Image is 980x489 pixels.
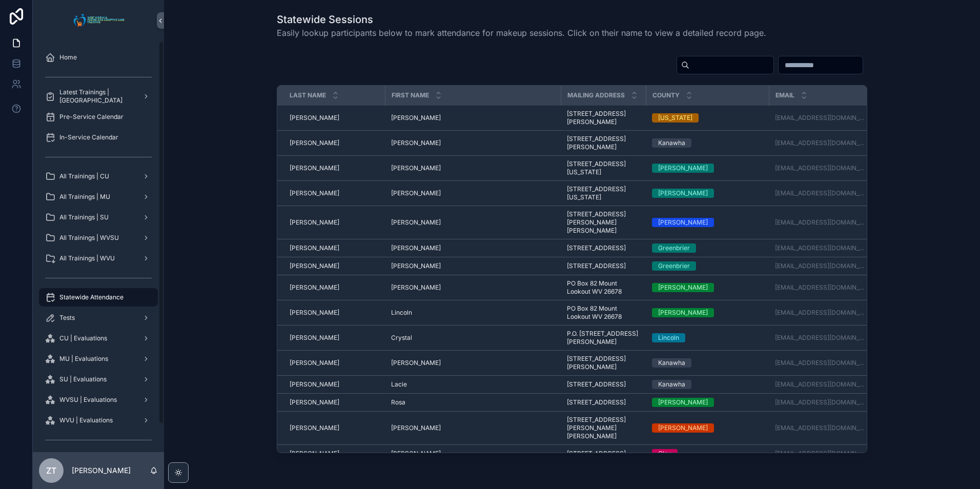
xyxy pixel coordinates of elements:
[658,358,685,368] div: Kanawha
[567,450,626,458] span: [STREET_ADDRESS]
[391,283,441,292] span: [PERSON_NAME]
[290,309,339,317] span: [PERSON_NAME]
[652,449,763,458] a: Clay
[59,113,124,121] span: Pre-Service Calendar
[290,114,379,122] a: [PERSON_NAME]
[658,189,708,198] div: [PERSON_NAME]
[391,283,555,292] a: [PERSON_NAME]
[39,128,158,147] a: In-Service Calendar
[59,375,107,383] span: SU | Evaluations
[391,139,441,147] span: [PERSON_NAME]
[391,244,441,252] span: [PERSON_NAME]
[567,135,640,151] a: [STREET_ADDRESS][PERSON_NAME]
[391,359,555,367] a: [PERSON_NAME]
[391,424,441,432] span: [PERSON_NAME]
[59,416,113,424] span: WVU | Evaluations
[59,334,107,342] span: CU | Evaluations
[391,359,441,367] span: [PERSON_NAME]
[391,218,441,227] span: [PERSON_NAME]
[652,398,763,407] a: [PERSON_NAME]
[775,218,867,227] a: [EMAIL_ADDRESS][DOMAIN_NAME]
[775,450,867,458] a: [EMAIL_ADDRESS][DOMAIN_NAME]
[290,114,339,122] span: [PERSON_NAME]
[775,283,867,292] a: [EMAIL_ADDRESS][DOMAIN_NAME]
[59,254,115,262] span: All Trainings | WVU
[652,261,763,271] a: Greenbrier
[391,309,555,317] a: Lincoln
[652,283,763,292] a: [PERSON_NAME]
[567,185,640,201] a: [STREET_ADDRESS][US_STATE]
[59,293,124,301] span: Statewide Attendance
[652,138,763,148] a: Kanawha
[391,309,412,317] span: Lincoln
[652,113,763,123] a: [US_STATE]
[290,283,379,292] a: [PERSON_NAME]
[290,139,339,147] span: [PERSON_NAME]
[391,450,555,458] a: [PERSON_NAME]
[290,283,339,292] span: [PERSON_NAME]
[290,380,339,389] span: [PERSON_NAME]
[658,218,708,227] div: [PERSON_NAME]
[391,114,441,122] span: [PERSON_NAME]
[658,423,708,433] div: [PERSON_NAME]
[59,213,109,221] span: All Trainings | SU
[567,262,626,270] span: [STREET_ADDRESS]
[775,114,867,122] a: [EMAIL_ADDRESS][DOMAIN_NAME]
[652,358,763,368] a: Kanawha
[391,450,441,458] span: [PERSON_NAME]
[775,189,867,197] a: [EMAIL_ADDRESS][DOMAIN_NAME]
[33,41,164,452] div: scrollable content
[567,355,640,371] span: [STREET_ADDRESS][PERSON_NAME]
[290,164,339,172] span: [PERSON_NAME]
[392,91,429,99] span: First Name
[775,359,867,367] a: [EMAIL_ADDRESS][DOMAIN_NAME]
[775,262,867,270] a: [EMAIL_ADDRESS][DOMAIN_NAME]
[775,244,867,252] a: [EMAIL_ADDRESS][DOMAIN_NAME]
[652,333,763,342] a: Lincoln
[567,330,640,346] a: P.O. [STREET_ADDRESS][PERSON_NAME]
[290,189,379,197] a: [PERSON_NAME]
[652,423,763,433] a: [PERSON_NAME]
[39,309,158,327] a: Tests
[775,164,867,172] a: [EMAIL_ADDRESS][DOMAIN_NAME]
[59,53,77,62] span: Home
[658,398,708,407] div: [PERSON_NAME]
[652,189,763,198] a: [PERSON_NAME]
[39,391,158,409] a: WVSU | Evaluations
[290,244,379,252] a: [PERSON_NAME]
[39,87,158,106] a: Latest Trainings | [GEOGRAPHIC_DATA]
[567,160,640,176] a: [STREET_ADDRESS][US_STATE]
[391,334,555,342] a: Crystal
[391,244,555,252] a: [PERSON_NAME]
[391,424,555,432] a: [PERSON_NAME]
[290,218,339,227] span: [PERSON_NAME]
[39,370,158,389] a: SU | Evaluations
[391,262,555,270] a: [PERSON_NAME]
[39,188,158,206] a: All Trainings | MU
[658,261,690,271] div: Greenbrier
[59,88,134,105] span: Latest Trainings | [GEOGRAPHIC_DATA]
[39,329,158,348] a: CU | Evaluations
[567,304,640,321] a: PO Box 82 Mount Lookout WV 26678
[290,359,379,367] a: [PERSON_NAME]
[290,262,339,270] span: [PERSON_NAME]
[652,243,763,253] a: Greenbrier
[567,279,640,296] a: PO Box 82 Mount Lookout WV 26678
[652,308,763,317] a: [PERSON_NAME]
[59,396,117,404] span: WVSU | Evaluations
[658,243,690,253] div: Greenbrier
[290,189,339,197] span: [PERSON_NAME]
[567,398,626,406] span: [STREET_ADDRESS]
[775,334,867,342] a: [EMAIL_ADDRESS][DOMAIN_NAME]
[290,262,379,270] a: [PERSON_NAME]
[290,334,379,342] a: [PERSON_NAME]
[39,108,158,126] a: Pre-Service Calendar
[290,398,379,406] a: [PERSON_NAME]
[391,114,555,122] a: [PERSON_NAME]
[290,244,339,252] span: [PERSON_NAME]
[567,398,640,406] a: [STREET_ADDRESS]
